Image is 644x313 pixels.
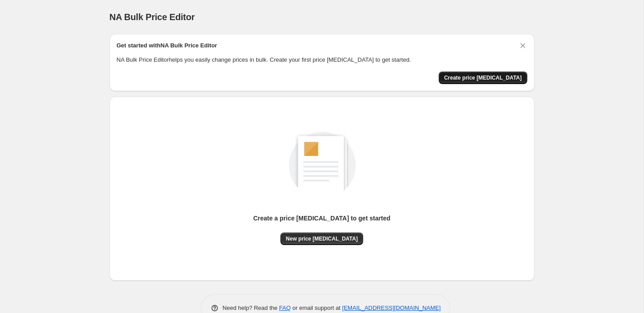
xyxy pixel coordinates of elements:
span: Need help? Read the [223,305,280,311]
button: Dismiss card [518,41,527,50]
p: Create a price [MEDICAL_DATA] to get started [253,214,390,223]
span: or email support at [291,305,342,311]
button: New price [MEDICAL_DATA] [280,233,363,245]
span: Create price [MEDICAL_DATA] [444,74,522,81]
span: New price [MEDICAL_DATA] [286,235,358,242]
p: NA Bulk Price Editor helps you easily change prices in bulk. Create your first price [MEDICAL_DAT... [117,55,527,64]
h2: Get started with NA Bulk Price Editor [117,41,217,50]
button: Create price change job [439,72,527,84]
a: FAQ [279,305,291,311]
a: [EMAIL_ADDRESS][DOMAIN_NAME] [342,305,441,311]
span: NA Bulk Price Editor [110,12,195,22]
